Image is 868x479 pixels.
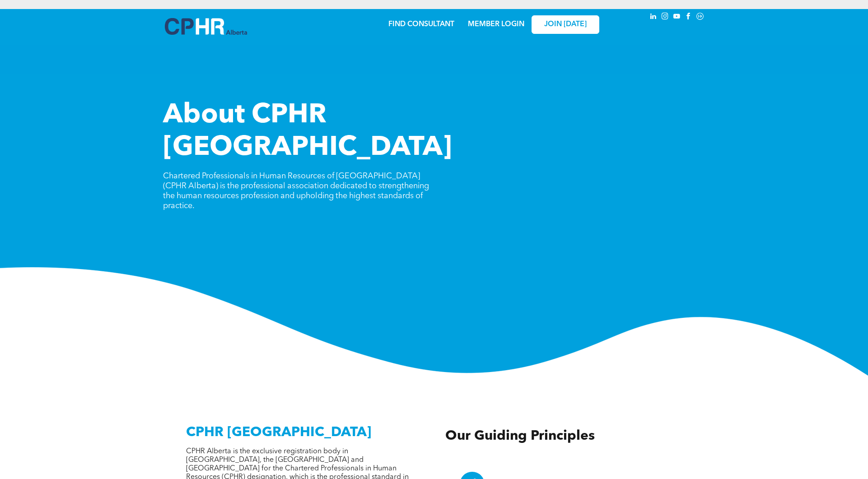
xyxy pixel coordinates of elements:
[695,11,705,23] a: Social network
[532,15,599,34] a: JOIN [DATE]
[165,18,247,35] img: A blue and white logo for cp alberta
[445,429,595,443] span: Our Guiding Principles
[163,102,452,162] span: About CPHR [GEOGRAPHIC_DATA]
[163,172,429,210] span: Chartered Professionals in Human Resources of [GEOGRAPHIC_DATA] (CPHR Alberta) is the professiona...
[544,20,587,29] span: JOIN [DATE]
[186,426,371,439] span: CPHR [GEOGRAPHIC_DATA]
[672,11,681,23] a: youtube
[648,11,658,23] a: linkedin
[683,11,693,23] a: facebook
[468,21,524,28] a: MEMBER LOGIN
[660,11,670,23] a: instagram
[388,21,454,28] a: FIND CONSULTANT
